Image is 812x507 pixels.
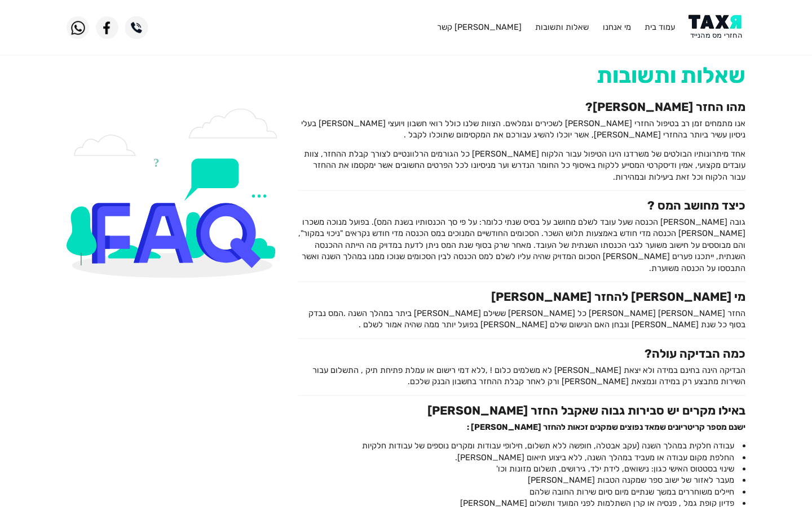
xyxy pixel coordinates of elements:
[298,100,745,114] h3: מהו החזר [PERSON_NAME]?
[467,422,745,432] strong: ישנם מספר קריטריונים שמאד נפוצים שמקנים זכאות להחזר [PERSON_NAME] :
[298,474,745,486] li: מעבר לאזור של ישוב ספר שמקנה הטבות [PERSON_NAME]
[645,22,675,32] a: עמוד בית
[67,16,89,39] img: WhatsApp
[603,22,631,32] a: מי אנחנו
[298,364,745,388] p: הבדיקה הינה בחינם במידה ולא יצאת [PERSON_NAME] לא משלמים כלום ! ,ללא דמי רישום או עמלת פתיחת תיק ...
[298,403,745,417] h3: באילו מקרים יש סבירות גבוה שאקבל החזר [PERSON_NAME]
[298,216,745,274] p: גובה [PERSON_NAME] הכנסה שעל עובד לשלם מחושב על בסיס שנתי כלומר: על פי סך הכנסותיו בשנת המס). בפו...
[298,440,745,451] li: עבודה חלקית במהלך השנה (עקב אבטלה, חופשה ללא תשלום, חילופי עבודות ומקרים נוספים של עבודות חלקיות
[125,16,148,39] img: Phone
[298,486,745,497] li: חיילים משוחררים במשך שנתיים מיום סיום שירות החובה שלהם
[298,148,745,183] p: אחד מיתרונותיו הבולטים של משרדנו הינו הטיפול עבור הלקוח [PERSON_NAME] כל הגורמים הרלוונטיים לצורך...
[298,463,745,474] li: שינוי בסטטוס האישי כגון: נישואים, לידת ילד, גירושים, תשלום מזונות וכו'
[298,308,745,331] p: החזר [PERSON_NAME] [PERSON_NAME] כל [PERSON_NAME] ששילם [PERSON_NAME] ביתר במהלך השנה .המס נבדק ב...
[298,346,745,361] h3: כמה הבדיקה עולה?
[298,452,745,463] li: החלפת מקום עבודה או מעביד במהלך השנה, ללא ביצוע תיאום [PERSON_NAME].
[298,290,745,304] h3: מי [PERSON_NAME] להחזר [PERSON_NAME]
[298,118,745,141] p: אנו מתמחים זמן רב בטיפול החזרי [PERSON_NAME] לשכירים וגמלאים. הצוות שלנו כולל רואי חשבון ויועצי [...
[298,198,745,212] h3: כיצד מחושב המס ?
[298,63,745,89] h1: שאלות ותשובות
[96,16,118,39] img: Facebook
[437,22,522,32] a: [PERSON_NAME] קשר
[535,22,589,32] a: שאלות ותשובות
[67,108,282,278] img: FAQ
[689,15,745,40] img: Logo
